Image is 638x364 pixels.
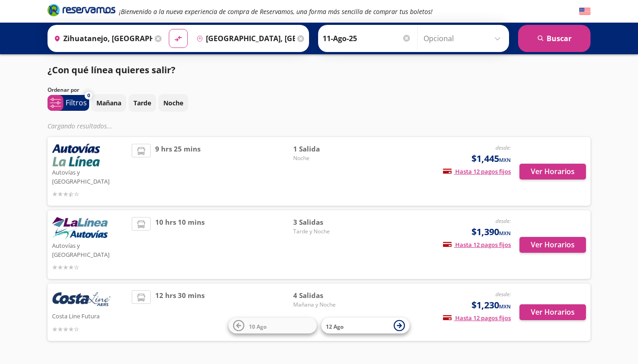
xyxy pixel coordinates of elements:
button: Mañana [91,94,126,112]
span: $1,445 [471,152,511,165]
p: Autovías y [GEOGRAPHIC_DATA] [52,166,127,186]
span: Noche [293,154,357,162]
button: Ver Horarios [519,164,586,180]
span: Hasta 12 pagos fijos [443,167,511,175]
span: Hasta 12 pagos fijos [443,314,511,322]
img: Autovías y La Línea [52,144,100,166]
input: Elegir Fecha [323,27,411,50]
small: MXN [499,303,511,310]
span: Mañana y Noche [293,301,357,309]
i: Brand Logo [48,3,115,17]
span: 12 Ago [326,322,343,330]
button: Tarde [129,94,156,112]
p: Autovías y [GEOGRAPHIC_DATA] [52,240,127,259]
em: Cargando resultados ... [48,122,112,130]
input: Buscar Origen [50,27,152,50]
span: 10 hrs 10 mins [155,217,205,272]
a: Brand Logo [48,3,115,19]
span: $1,230 [471,298,511,312]
p: Filtros [66,97,87,108]
button: Buscar [518,25,590,52]
em: desde: [495,217,511,225]
span: $1,390 [471,225,511,239]
p: Mañana [96,98,121,108]
em: desde: [495,144,511,151]
small: MXN [499,230,511,236]
button: 10 Ago [229,318,317,334]
em: ¡Bienvenido a la nueva experiencia de compra de Reservamos, una forma más sencilla de comprar tus... [119,7,433,16]
span: 1 Salida [293,144,357,154]
p: Noche [163,98,183,108]
input: Opcional [424,27,505,50]
img: Autovías y La Línea [52,217,108,240]
em: desde: [495,290,511,298]
span: 4 Salidas [293,290,357,301]
p: Tarde [133,98,151,108]
p: Ordenar por [48,86,79,94]
button: Noche [158,94,188,112]
button: 12 Ago [321,318,409,334]
button: Ver Horarios [519,304,586,320]
span: 9 hrs 25 mins [155,144,200,199]
span: 12 hrs 30 mins [155,290,205,334]
button: Ver Horarios [519,237,586,253]
button: English [579,6,590,17]
span: Hasta 12 pagos fijos [443,241,511,249]
span: 10 Ago [249,322,267,330]
small: MXN [499,156,511,163]
span: Tarde y Noche [293,227,357,236]
p: Costa Line Futura [52,310,127,321]
span: 0 [87,92,90,99]
img: Costa Line Futura [52,290,111,310]
input: Buscar Destino [193,27,295,50]
span: 3 Salidas [293,217,357,227]
p: ¿Con qué línea quieres salir? [48,63,176,77]
button: 0Filtros [48,95,89,111]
